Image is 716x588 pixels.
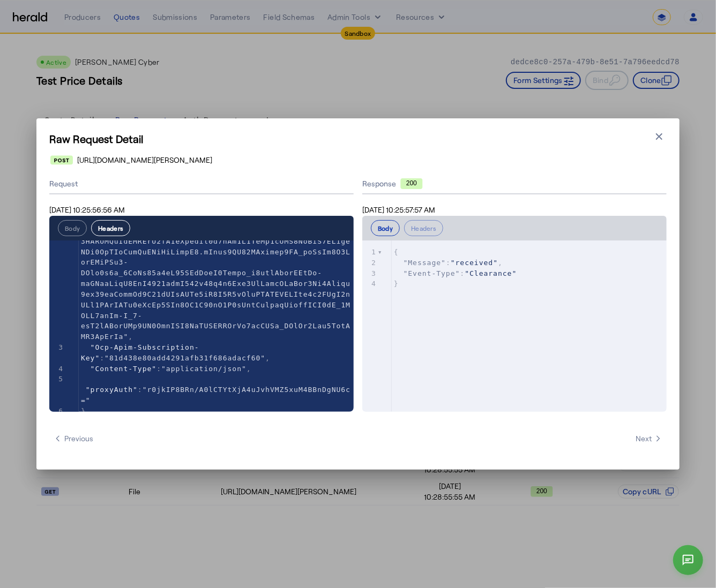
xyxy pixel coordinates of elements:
[81,365,251,373] span: : ,
[406,179,417,187] text: 200
[362,258,378,268] div: 2
[394,269,517,277] span: :
[86,386,138,394] span: "proxyAuth"
[362,278,378,289] div: 4
[161,365,247,373] span: "application/json"
[465,269,517,277] span: "Clearance"
[91,220,130,236] button: Headers
[49,364,65,374] div: 4
[362,178,667,189] div: Response
[404,259,446,267] span: "Message"
[394,248,399,256] span: {
[631,429,667,448] button: Next
[49,131,667,146] h1: Raw Request Detail
[394,280,399,288] span: }
[371,220,400,236] button: Body
[362,205,435,214] span: [DATE] 10:25:57:57 AM
[54,433,93,444] span: Previous
[49,174,354,194] div: Request
[81,343,199,362] span: "Ocp-Apim-Subscription-Key"
[49,374,65,385] div: 5
[404,220,443,236] button: Headers
[81,343,270,362] span: : ,
[105,354,265,362] span: "81d438e80add4291afb31f686adacf60"
[49,205,125,214] span: [DATE] 10:25:56:56 AM
[636,433,662,444] span: Next
[362,247,378,258] div: 1
[81,407,86,415] span: }
[49,406,65,417] div: 6
[81,386,350,404] span: "r0jkIP8BRn/A0lCTYtXjA4uJvhVMZ5xuM4BBnDgNU6c="
[451,259,498,267] span: "received"
[77,155,213,165] span: [URL][DOMAIN_NAME][PERSON_NAME]
[404,269,460,277] span: "Event-Type"
[49,429,98,448] button: Previous
[49,342,65,353] div: 3
[394,259,503,267] span: : ,
[58,220,87,236] button: Body
[362,268,378,279] div: 3
[91,365,157,373] span: "Content-Type"
[81,375,350,404] span: :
